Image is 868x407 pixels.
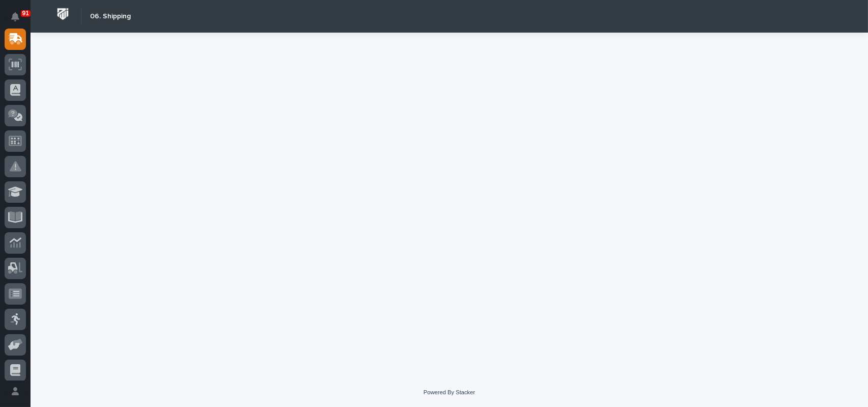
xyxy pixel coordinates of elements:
img: Workspace Logo [53,5,72,23]
h2: 06. Shipping [90,12,131,21]
a: Powered By Stacker [424,389,475,395]
p: 91 [22,10,29,17]
button: Notifications [5,6,26,28]
div: Notifications91 [13,12,26,29]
